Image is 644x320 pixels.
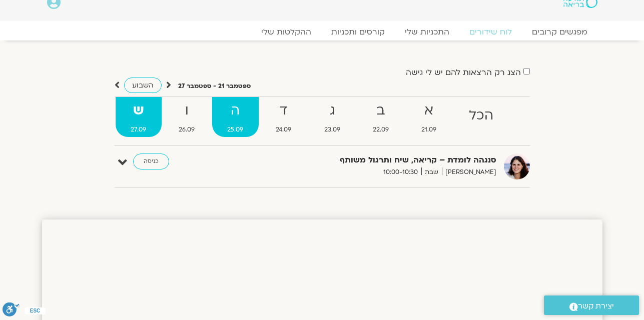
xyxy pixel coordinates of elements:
[406,68,521,77] label: הצג רק הרצאות להם יש לי גישה
[321,27,395,37] a: קורסים ותכניות
[251,153,496,167] strong: סנגהה לומדת – קריאה, שיח ותרגול משותף
[133,153,169,169] a: כניסה
[164,97,210,137] a: ו26.09
[406,97,451,137] a: א21.09
[116,124,162,135] span: 27.09
[421,167,442,177] span: שבת
[459,27,522,37] a: לוח שידורים
[47,27,597,37] nav: Menu
[116,99,162,122] strong: ש
[406,99,451,122] strong: א
[309,97,355,137] a: ג23.09
[453,97,508,137] a: הכל
[132,80,154,90] span: השבוע
[357,124,404,135] span: 22.09
[442,167,496,177] span: [PERSON_NAME]
[357,99,404,122] strong: ב
[164,99,210,122] strong: ו
[544,295,639,315] a: יצירת קשר
[578,299,614,313] span: יצירת קשר
[261,97,307,137] a: ד24.09
[178,81,251,91] p: ספטמבר 21 - ספטמבר 27
[357,97,404,137] a: ב22.09
[261,124,307,135] span: 24.09
[309,99,355,122] strong: ג
[406,124,451,135] span: 21.09
[395,27,459,37] a: התכניות שלי
[251,27,321,37] a: ההקלטות שלי
[212,124,259,135] span: 25.09
[380,167,421,177] span: 10:00-10:30
[124,77,162,93] a: השבוע
[212,99,259,122] strong: ה
[453,104,508,127] strong: הכל
[522,27,597,37] a: מפגשים קרובים
[164,124,210,135] span: 26.09
[261,99,307,122] strong: ד
[116,97,162,137] a: ש27.09
[309,124,355,135] span: 23.09
[212,97,259,137] a: ה25.09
